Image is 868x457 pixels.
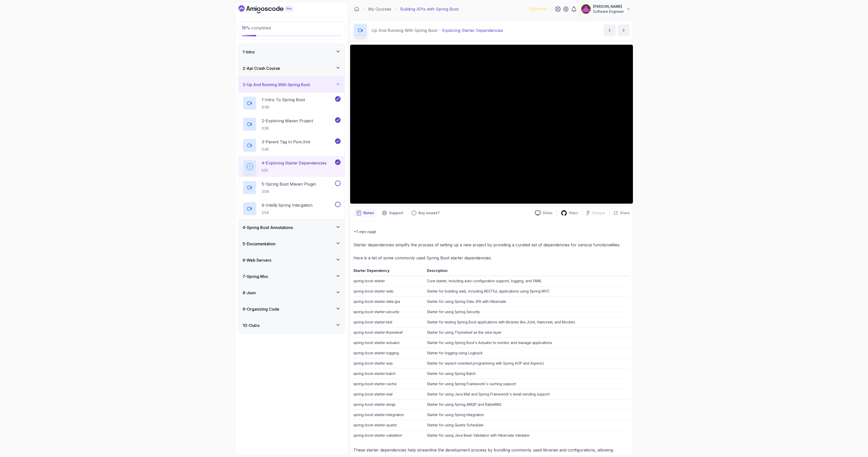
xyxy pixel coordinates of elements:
h3: 10 - Outro [243,322,260,328]
p: 5:51 [262,168,327,173]
img: user profile image [581,4,591,14]
h3: 7 - Spring Mvc [243,273,268,279]
span: 15 % [242,25,250,30]
p: Exploring Starter Dependencies [442,27,503,33]
td: spring-boot-starter-web [353,286,425,297]
th: Description [425,267,630,276]
p: 6:06 [262,105,305,110]
td: Starter for using Spring Boot's Actuator to monitor and manage applications [425,338,630,348]
td: Starter for using Quartz Scheduler [425,420,630,430]
td: spring-boot-starter-batch [353,369,425,379]
button: previous content [604,24,616,36]
p: Any issues? [418,210,440,215]
td: Starter for building web, including RESTful, applications using Spring MVC [425,286,630,297]
button: 2-Exploring Maven Project3:36 [243,117,341,131]
td: spring-boot-starter-security [353,307,425,317]
a: Repo [557,210,582,216]
p: Here is a list of some commonly used Spring Boot starter dependencies: [353,254,630,261]
span: completed [242,25,271,30]
td: spring-boot-starter-test [353,317,425,327]
td: Starter for using Spring Integration [425,410,630,420]
p: Slides [542,210,553,215]
a: My Courses [368,6,391,12]
button: 1-Intro [239,44,345,60]
td: Starter for using Java Bean Validation with Hibernate Validator [425,430,630,441]
p: Up And Running With Spring Boot [371,27,437,33]
p: Share [620,210,630,215]
p: Notes [363,210,374,215]
button: 5-Spring Boot Maven Plugin3:09 [243,181,341,195]
td: spring-boot-starter-actuator [353,338,425,348]
td: Starter for aspect-oriented programming with Spring AOP and AspectJ [425,358,630,369]
td: Core starter, including auto-configuration support, logging, and YAML [425,276,630,286]
p: Designs [592,210,605,215]
button: 3-Up And Running With Spring Boot [239,77,345,93]
button: 7-Spring Mvc [239,268,345,284]
td: Starter for logging using Logback [425,348,630,358]
p: 1333 Points [529,7,547,12]
p: 1 - Intro To Spring Boot [262,97,305,103]
button: 3-Parent Tag In pom.xml3:45 [243,138,341,152]
p: ~1 min read [353,228,630,235]
button: 4-Exploring Starter Dependencies5:51 [243,159,341,174]
button: 2-Api Crash Course [239,60,345,76]
td: Starter for using Java Mail and Spring Framework's email sending support [425,389,630,399]
td: Starter for using Thymeleaf as the view layer [425,327,630,338]
td: spring-boot-starter-logging [353,348,425,358]
td: spring-boot-starter-integration [353,410,425,420]
p: Starter dependencies simplify the process of setting up a new project by providing a curated set ... [353,241,630,248]
button: 1-Intro To Spring Boot6:06 [243,96,341,110]
td: spring-boot-starter-thymeleaf [353,327,425,338]
td: Starter for using Spring Security [425,307,630,317]
button: 5-Documentation [239,236,345,252]
td: spring-boot-starter [353,276,425,286]
button: 9-Organizing Code [239,301,345,317]
button: 6-Web Servers [239,252,345,268]
th: Starter Dependency [353,267,425,276]
td: Starter for using Spring Framework's caching support [425,379,630,389]
p: 6 - Intellij Spring Intergation [262,202,312,208]
p: [PERSON_NAME] [593,4,624,9]
td: Starter for using Spring Data JPA with Hibernate [425,297,630,307]
button: 8-Json [239,285,345,301]
h3: 8 - Json [243,290,256,296]
h3: 6 - Web Servers [243,257,271,263]
p: 2:54 [262,210,312,215]
a: Dashboard [354,7,359,12]
button: Feedback button [408,209,443,217]
p: 3 - Parent Tag In pom.xml [262,139,310,145]
iframe: 4 - Exploring Starter Dependencies [350,45,633,204]
button: Support button [379,209,406,217]
td: spring-boot-starter-cache [353,379,425,389]
h3: 9 - Organizing Code [243,306,279,312]
button: 10-Outro [239,317,345,333]
button: 6-Intellij Spring Intergation2:54 [243,202,341,216]
p: Software Engineer [593,9,624,14]
td: Starter for testing Spring Boot applications with libraries like JUnit, Hamcrest, and Mockito [425,317,630,327]
td: Starter for using Spring AMQP and RabbitMQ [425,399,630,410]
p: Support [389,210,403,215]
h3: 2 - Api Crash Course [243,65,280,71]
td: spring-boot-starter-validation [353,430,425,441]
td: spring-boot-starter-amqp [353,399,425,410]
a: Dashboard [238,5,305,13]
p: 3:36 [262,126,313,131]
td: Starter for using Spring Batch [425,369,630,379]
p: 3:45 [262,147,310,152]
p: 5 - Spring Boot Maven Plugin [262,181,316,187]
p: 4 - Exploring Starter Dependencies [262,160,327,166]
td: spring-boot-starter-mail [353,389,425,399]
button: next content [618,24,630,36]
button: user profile image[PERSON_NAME]Software Engineer [581,4,631,14]
td: spring-boot-starter-data-jpa [353,297,425,307]
p: 2 - Exploring Maven Project [262,118,313,124]
td: spring-boot-starter-quartz [353,420,425,430]
h3: 3 - Up And Running With Spring Boot [243,82,310,88]
button: Share [609,210,630,215]
a: Slides [531,210,557,216]
td: spring-boot-starter-aop [353,358,425,369]
p: Building APIs with Spring Boot [400,6,459,12]
p: 3:09 [262,189,316,194]
h3: 1 - Intro [243,49,255,55]
p: Repo [569,210,578,215]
